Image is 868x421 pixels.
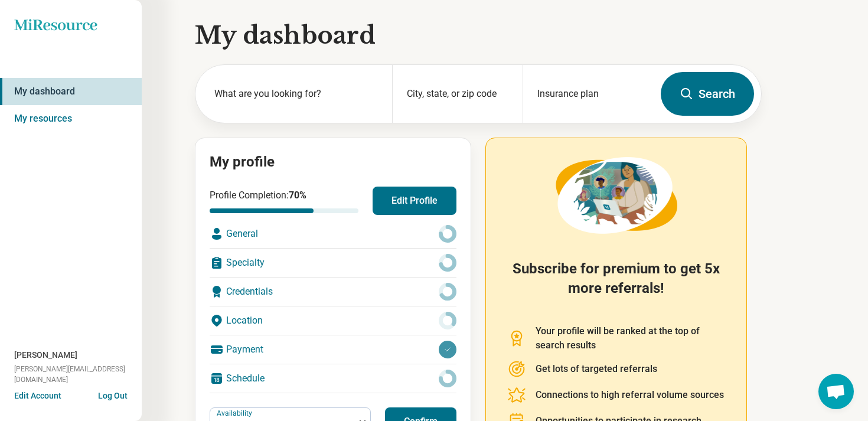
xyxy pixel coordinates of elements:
h2: My profile [210,152,456,172]
div: Specialty [210,249,456,277]
button: Log Out [98,390,128,399]
div: General [210,220,456,248]
div: Location [210,306,456,335]
button: Edit Account [14,390,61,402]
label: Availability [217,409,254,417]
label: What are you looking for? [214,87,378,101]
span: [PERSON_NAME] [14,349,77,361]
div: Payment [210,335,456,364]
span: [PERSON_NAME][EMAIL_ADDRESS][DOMAIN_NAME] [14,364,142,385]
div: Open chat [818,374,854,409]
div: Profile Completion: [210,188,358,213]
div: Credentials [210,278,456,306]
div: Schedule [210,364,456,393]
button: Search [661,72,754,116]
h1: My dashboard [195,19,762,52]
span: 70 % [289,190,306,201]
h2: Subscribe for premium to get 5x more referrals! [507,259,725,310]
p: Get lots of targeted referrals [536,362,657,376]
p: Your profile will be ranked at the top of search results [536,324,725,353]
button: Edit Profile [373,187,456,215]
p: Connections to high referral volume sources [536,388,724,402]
